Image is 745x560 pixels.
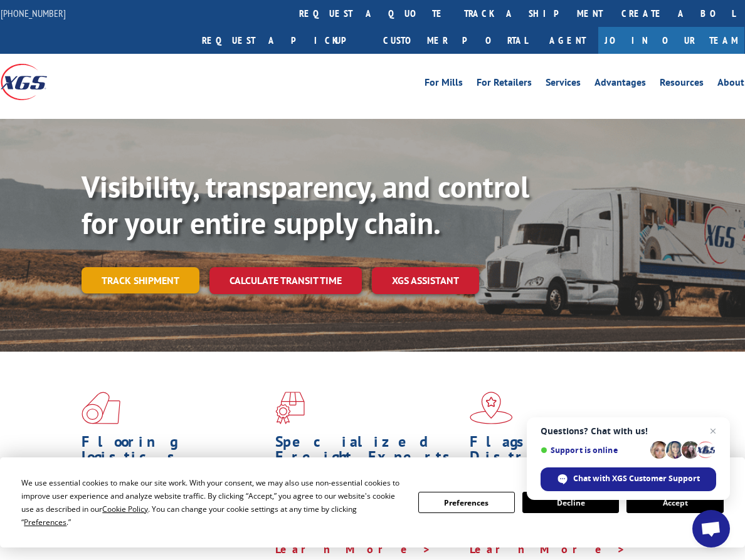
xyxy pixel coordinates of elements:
img: xgs-icon-flagship-distribution-model-red [470,392,513,424]
a: XGS ASSISTANT [372,267,479,294]
a: Resources [660,78,704,91]
a: Agent [537,27,598,54]
a: Open chat [692,510,730,547]
a: [PHONE_NUMBER] [1,7,66,19]
a: Learn More > [470,542,626,556]
span: Support is online [541,445,646,455]
img: xgs-icon-focused-on-flooring-red [275,392,305,424]
span: Chat with XGS Customer Support [541,467,716,491]
h1: Flooring Logistics Solutions [82,434,266,486]
a: Request a pickup [193,27,374,54]
a: Calculate transit time [209,267,362,294]
a: Track shipment [82,267,199,293]
span: Chat with XGS Customer Support [573,473,700,484]
div: We use essential cookies to make our site work. With your consent, we may also use non-essential ... [21,476,403,529]
h1: Specialized Freight Experts [275,434,460,471]
span: Questions? Chat with us! [541,426,716,436]
img: xgs-icon-total-supply-chain-intelligence-red [82,392,120,424]
span: Preferences [24,517,66,527]
button: Decline [522,492,619,513]
a: Advantages [594,78,646,91]
a: Join Our Team [598,27,744,54]
a: For Mills [425,78,463,91]
button: Preferences [418,492,515,513]
a: Services [546,78,581,91]
h1: Flagship Distribution Model [470,434,654,486]
a: Customer Portal [374,27,537,54]
button: Accept [626,492,723,513]
a: Learn More > [275,542,431,556]
a: For Retailers [477,78,532,91]
span: Cookie Policy [102,504,148,514]
b: Visibility, transparency, and control for your entire supply chain. [82,167,529,242]
a: About [717,78,744,91]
